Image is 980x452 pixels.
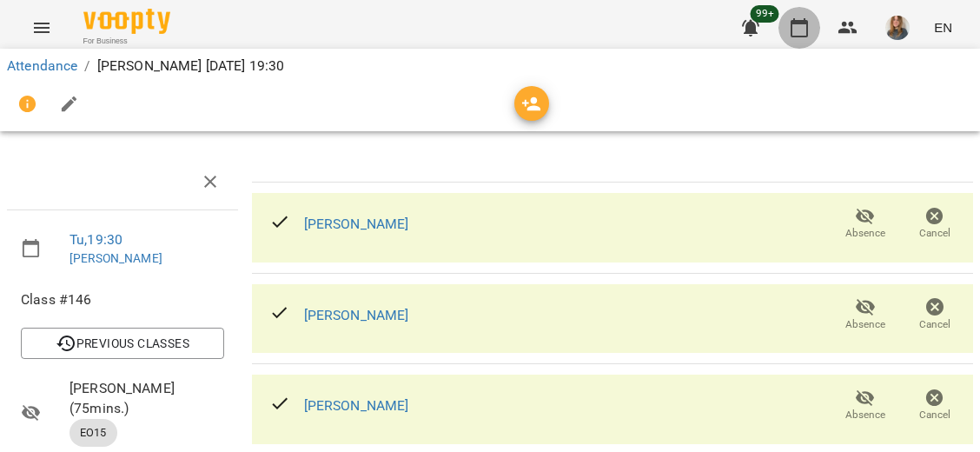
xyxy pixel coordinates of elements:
button: Absence [831,382,900,430]
nav: breadcrumb [7,56,973,76]
span: Class #146 [21,289,224,310]
span: Previous Classes [35,333,210,354]
img: Voopty Logo [83,9,170,34]
button: Absence [831,290,900,339]
li: / [84,56,89,76]
a: Attendance [7,57,77,74]
a: Tu , 19:30 [70,231,122,248]
button: Previous Classes [21,328,224,359]
span: ЕО15 [70,425,117,441]
span: 99+ [751,5,779,23]
a: [PERSON_NAME] [304,307,409,323]
p: [PERSON_NAME] [DATE] 19:30 [97,56,285,76]
button: Cancel [900,382,970,430]
button: Cancel [900,200,970,249]
span: EN [934,18,952,37]
span: For Business [83,36,170,47]
img: 6f40374b6a1accdc2a90a8d7dc3ac7b7.jpg [885,16,910,40]
button: Cancel [900,290,970,339]
span: Absence [845,317,885,332]
button: EN [927,11,959,43]
span: [PERSON_NAME] ( 75 mins. ) [70,378,224,419]
a: [PERSON_NAME] [304,397,409,414]
span: Cancel [919,226,950,241]
span: Absence [845,408,885,422]
button: Menu [21,7,63,49]
span: Cancel [919,408,950,422]
a: [PERSON_NAME] [304,216,409,232]
span: Cancel [919,317,950,332]
a: [PERSON_NAME] [70,251,162,265]
span: Absence [845,226,885,241]
button: Absence [831,200,900,249]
